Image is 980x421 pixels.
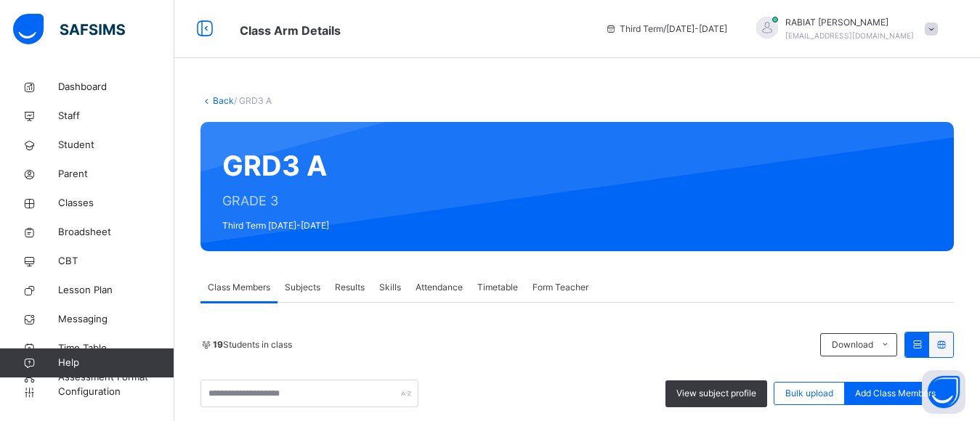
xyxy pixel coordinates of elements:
i: Sort in Ascending Order [767,75,779,86]
td: 35 [865,267,921,319]
span: Skills [379,281,401,294]
span: Timetable [477,281,518,294]
span: Class Members [208,281,270,294]
span: Bulk upload [785,387,833,400]
i: Sort in Ascending Order [343,75,355,86]
i: Sort in Ascending Order [604,75,616,86]
td: 28 [425,267,503,319]
td: 27 [692,267,740,319]
span: 0 [443,33,448,43]
td: 88 [740,319,790,372]
span: Help [58,356,174,370]
td: 82 [692,319,740,372]
span: Class Average: [99,33,157,43]
i: Sort in Ascending Order [402,75,414,86]
td: 84 [627,319,692,372]
span: 19 [78,33,88,43]
td: 75 [425,319,503,372]
span: 87.46 [301,33,324,43]
td: _ [865,110,921,163]
td: 64 [627,267,692,319]
td: 0 [291,110,366,163]
td: 45 [865,215,921,267]
span: Time Table [58,341,174,356]
td: 96 [692,215,740,267]
span: AF [91,236,102,246]
td: _ [627,110,692,163]
span: Attendance [416,281,463,294]
span: Class Level: [15,8,61,18]
td: 80 [425,215,503,267]
span: Third Term [DATE]-[DATE] [212,8,309,18]
i: Sort in Ascending Order [898,75,910,86]
td: 77 [366,163,425,215]
span: View subject profile [676,387,756,400]
span: / GRD3 A [234,95,272,106]
img: safsims [13,14,125,44]
span: Download [832,338,873,351]
td: 62 [740,215,790,267]
td: 93 [503,215,556,267]
span: Dashboard [58,80,174,94]
span: Parent [58,167,174,181]
span: MSA/019/FD1/008 [114,190,179,198]
td: 58 [627,163,692,215]
button: Open asap [922,370,965,414]
i: Sort Ascending [122,75,134,86]
td: 74 [503,267,556,319]
span: Highest Average in Class: [201,33,301,43]
td: 28 [740,267,790,319]
div: RABIATMOHD [742,16,945,42]
span: [PERSON_NAME] [114,231,189,241]
span: Broadsheet [58,225,174,240]
span: CBT [58,254,174,269]
td: _ [366,110,425,163]
b: 19 [213,339,223,350]
td: 97 [503,319,556,372]
span: [PERSON_NAME] EKEANYA [114,179,230,189]
span: session/term information [605,23,727,36]
td: 94 [790,163,865,215]
th: C.R.K [366,51,425,110]
span: [PERSON_NAME] [114,335,189,346]
span: Form Teacher [532,281,588,294]
span: Class Arm Details [240,23,341,38]
td: _ [790,110,865,163]
span: Staff [58,109,174,123]
td: 86 [291,215,366,267]
td: 73 [790,267,865,319]
span: MI [91,288,102,298]
span: EE [91,184,101,194]
th: Students [73,51,291,110]
th: FRENCH [556,51,627,110]
td: 0 [503,110,556,163]
span: A [113,8,118,18]
td: 46 [556,267,627,319]
i: Sort in Ascending Order [717,75,729,86]
i: Sort in Ascending Order [842,75,854,86]
i: Sort in Ascending Order [480,75,493,86]
span: MSA/019/FD1/010 [114,242,179,250]
th: B. SC&TC [291,51,366,110]
span: Configuration [58,385,174,399]
td: 97 [790,215,865,267]
span: Arm: [94,8,113,18]
td: 36 [291,267,366,319]
span: FM [89,340,102,351]
span: GRD3 [61,8,83,18]
td: 60 [627,215,692,267]
span: Lesson Plan [58,283,174,298]
span: MSA/019/FD1/016 [114,295,179,303]
span: [PERSON_NAME] [114,126,189,136]
span: MN [89,131,103,142]
th: HAUSA [627,51,692,110]
td: 93 [291,319,366,372]
td: _ [366,319,425,372]
td: _ [740,163,790,215]
td: 52 [425,163,503,215]
span: Results [335,281,365,294]
th: IRS [740,51,790,110]
th: CRTV ART [425,51,503,110]
span: No. of students: [15,33,78,43]
span: Add Class Members [855,387,936,400]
